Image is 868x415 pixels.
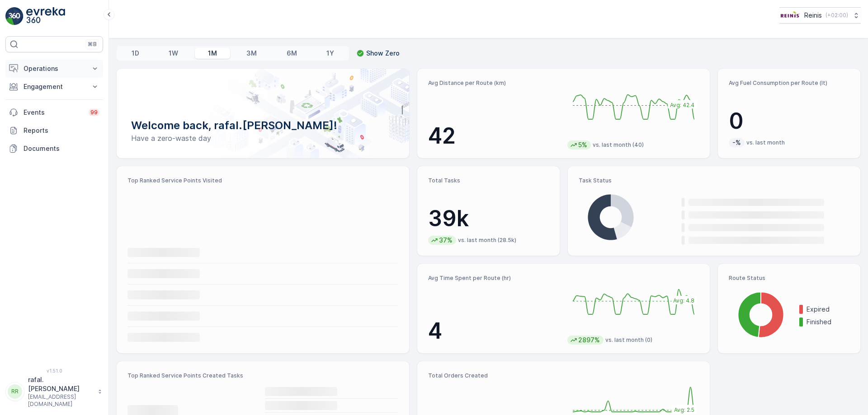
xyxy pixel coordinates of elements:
[24,64,85,73] p: Operations
[826,12,848,19] p: ( +02:00 )
[127,177,398,184] p: Top Ranked Service Points Visited
[779,7,861,23] button: Reinis(+02:00)
[577,140,588,149] p: 5%
[428,372,560,379] p: Total Orders Created
[428,205,549,232] p: 39k
[28,375,93,393] p: rafal.[PERSON_NAME]
[5,7,24,25] img: logo
[428,177,549,184] p: Total Tasks
[458,237,516,244] p: vs. last month (28.5k)
[579,177,849,184] p: Task Status
[729,79,849,87] p: Avg Fuel Consumption per Route (lt)
[5,368,103,373] span: v 1.51.0
[132,49,139,58] p: 1D
[438,236,453,245] p: 37%
[5,121,103,140] a: Reports
[24,144,99,153] p: Documents
[287,49,297,58] p: 6M
[807,305,849,314] p: Expired
[593,141,644,149] p: vs. last month (40)
[127,372,398,379] p: Top Ranked Service Points Created Tasks
[5,375,103,408] button: RRrafal.[PERSON_NAME][EMAIL_ADDRESS][DOMAIN_NAME]
[807,317,849,326] p: Finished
[246,49,257,58] p: 3M
[28,393,93,408] p: [EMAIL_ADDRESS][DOMAIN_NAME]
[26,7,65,25] img: logo_light-DOdMpM7g.png
[428,79,560,87] p: Avg Distance per Route (km)
[24,126,99,135] p: Reports
[428,317,560,345] p: 4
[131,133,395,144] p: Have a zero-waste day
[131,118,395,133] p: Welcome back, rafal.[PERSON_NAME]!
[729,107,849,135] p: 0
[8,384,22,399] div: RR
[428,122,560,149] p: 42
[169,49,178,58] p: 1W
[24,108,83,117] p: Events
[428,275,560,282] p: Avg Time Spent per Route (hr)
[326,49,334,58] p: 1Y
[90,109,98,116] p: 99
[804,11,822,20] p: Reinis
[779,10,801,20] img: Reinis-Logo-Vrijstaand_Tekengebied-1-copy2_aBO4n7j.png
[366,49,400,58] p: Show Zero
[208,49,217,58] p: 1M
[731,138,742,147] p: -%
[5,78,103,96] button: Engagement
[605,336,652,344] p: vs. last month (0)
[88,41,97,48] p: ⌘B
[577,336,601,345] p: 2897%
[5,140,103,158] a: Documents
[5,60,103,78] button: Operations
[24,82,85,91] p: Engagement
[5,103,103,121] a: Events99
[729,275,849,282] p: Route Status
[746,139,785,146] p: vs. last month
